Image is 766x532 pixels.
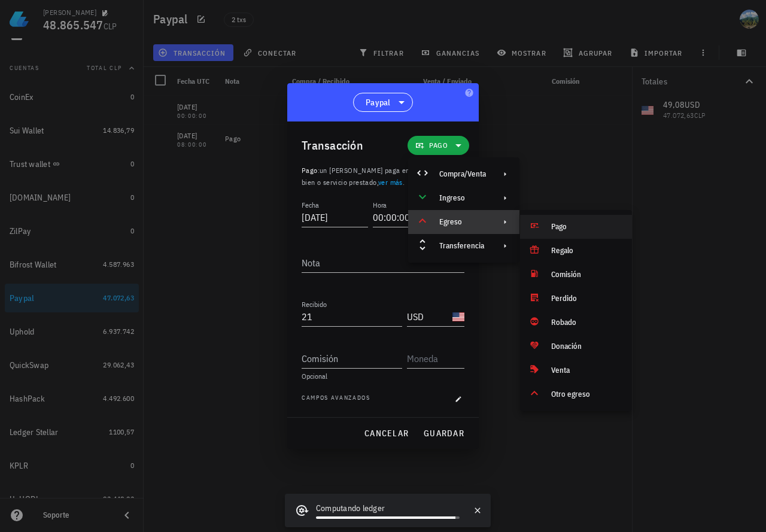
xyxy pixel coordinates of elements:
[364,428,409,439] span: cancelar
[408,162,519,186] div: Compra/Venta
[439,169,486,179] div: Compra/Venta
[302,166,452,187] span: un [PERSON_NAME] paga en cripto por un bien o servicio prestado, .
[551,342,622,351] div: Donación
[366,96,391,108] span: Paypal
[373,200,387,209] label: Hora
[407,307,450,326] input: Moneda
[551,270,622,279] div: Comisión
[551,366,622,375] div: Venta
[439,241,486,251] div: Transferencia
[408,234,519,258] div: Transferencia
[359,422,414,444] button: cancelar
[439,193,486,203] div: Ingreso
[551,222,622,232] div: Pago
[452,311,464,323] div: USD-icon
[302,200,319,209] label: Fecha
[378,178,403,187] a: ver más
[316,502,460,516] div: Computando ledger
[302,300,327,309] label: Recibido
[302,136,363,155] div: Transacción
[429,139,448,151] span: Pago
[302,373,464,380] div: Opcional
[423,428,464,439] span: guardar
[302,165,464,189] p: :
[418,422,469,444] button: guardar
[551,294,622,303] div: Perdido
[302,166,318,175] span: Pago
[408,210,519,234] div: Egreso
[439,217,486,227] div: Egreso
[302,393,370,405] span: Campos avanzados
[551,246,622,256] div: Regalo
[551,390,622,399] div: Otro egreso
[408,186,519,210] div: Ingreso
[407,349,462,368] input: Moneda
[551,318,622,327] div: Robado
